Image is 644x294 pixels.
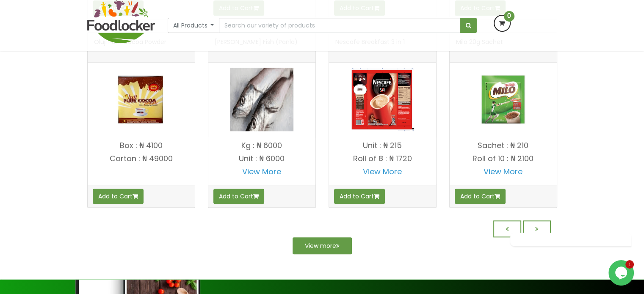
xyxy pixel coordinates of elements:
[334,189,385,204] button: Add to Cart
[351,68,414,131] img: Nescafe Breakfast 3 in 1
[504,11,514,22] span: 0
[88,141,195,150] p: Box : ₦ 4100
[109,68,173,131] img: Oluji Pure Cocoa Powder
[133,193,138,199] i: Add to cart
[208,141,315,150] p: Kg : ₦ 6000
[608,260,636,286] iframe: chat widget
[483,195,636,256] iframe: chat widget
[168,18,220,33] button: All Products
[219,18,460,33] input: Search our variety of products
[484,166,522,177] a: View More
[208,154,315,163] p: Unit : ₦ 6000
[450,141,557,150] p: Sachet : ₦ 210
[374,193,379,199] i: Add to cart
[495,193,500,199] i: Add to cart
[329,141,436,150] p: Unit : ₦ 215
[230,68,293,131] img: Hake Fish (Panla)
[363,166,402,177] a: View More
[93,189,144,204] button: Add to Cart
[455,189,506,204] button: Add to Cart
[253,193,259,199] i: Add to cart
[471,68,535,131] img: Milo 20g Sachet
[88,154,195,163] p: Carton : ₦ 49000
[213,189,264,204] button: Add to Cart
[329,154,436,163] p: Roll of 8 : ₦ 1720
[450,154,557,163] p: Roll of 10 : ₦ 2100
[293,237,352,254] a: View more
[242,166,281,177] a: View More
